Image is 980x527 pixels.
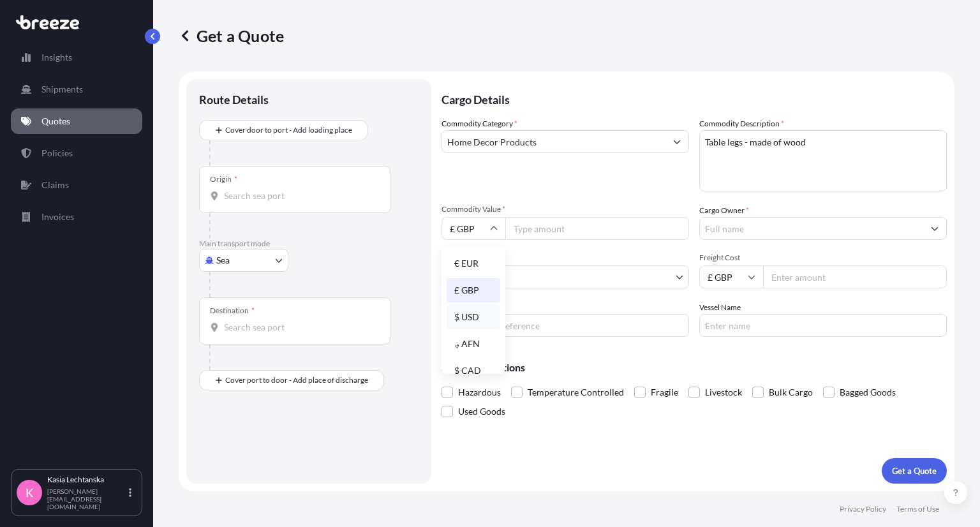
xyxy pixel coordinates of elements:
[199,120,368,140] button: Cover door to port - Add loading place
[442,265,689,288] button: LCL
[442,117,517,130] label: Commodity Category
[699,253,947,263] span: Freight Cost
[458,402,505,421] span: Used Goods
[41,147,73,160] p: Policies
[179,26,284,46] p: Get a Quote
[442,362,947,373] p: Special Conditions
[699,301,741,314] label: Vessel Name
[882,458,947,484] button: Get a Quote
[447,305,500,329] div: $ USD
[41,179,69,191] p: Claims
[41,51,72,64] p: Insights
[11,108,142,134] a: Quotes
[442,314,689,337] input: Your internal reference
[224,189,375,202] input: Origin
[225,124,352,137] span: Cover door to port - Add loading place
[700,217,923,240] input: Full name
[442,79,947,117] p: Cargo Details
[442,130,665,153] input: Select a commodity type
[447,332,500,356] div: ؋ AFN
[11,77,142,102] a: Shipments
[47,475,126,485] p: Kasia Lechtanska
[210,174,237,184] div: Origin
[447,251,500,276] div: € EUR
[47,487,126,510] p: [PERSON_NAME][EMAIL_ADDRESS][DOMAIN_NAME]
[216,254,230,267] span: Sea
[528,383,624,402] span: Temperature Controlled
[11,204,142,230] a: Invoices
[763,265,947,288] input: Enter amount
[505,217,689,240] input: Type amount
[11,172,142,198] a: Claims
[699,117,784,130] label: Commodity Description
[199,370,384,390] button: Cover port to door - Add place of discharge
[665,130,688,153] button: Show suggestions
[447,359,500,383] div: $ CAD
[699,204,749,217] label: Cargo Owner
[896,504,939,514] a: Terms of Use
[11,45,142,70] a: Insights
[651,383,678,402] span: Fragile
[41,115,70,128] p: Quotes
[699,314,947,337] input: Enter name
[199,92,269,107] p: Route Details
[892,464,937,477] p: Get a Quote
[199,239,419,249] p: Main transport mode
[840,504,886,514] a: Privacy Policy
[458,383,501,402] span: Hazardous
[224,321,375,334] input: Destination
[199,249,288,272] button: Select transport
[923,217,946,240] button: Show suggestions
[210,306,255,316] div: Destination
[41,211,74,223] p: Invoices
[26,486,33,499] span: K
[840,383,896,402] span: Bagged Goods
[225,374,368,387] span: Cover port to door - Add place of discharge
[442,204,689,214] span: Commodity Value
[447,278,500,302] div: £ GBP
[769,383,813,402] span: Bulk Cargo
[41,83,83,96] p: Shipments
[705,383,742,402] span: Livestock
[11,140,142,166] a: Policies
